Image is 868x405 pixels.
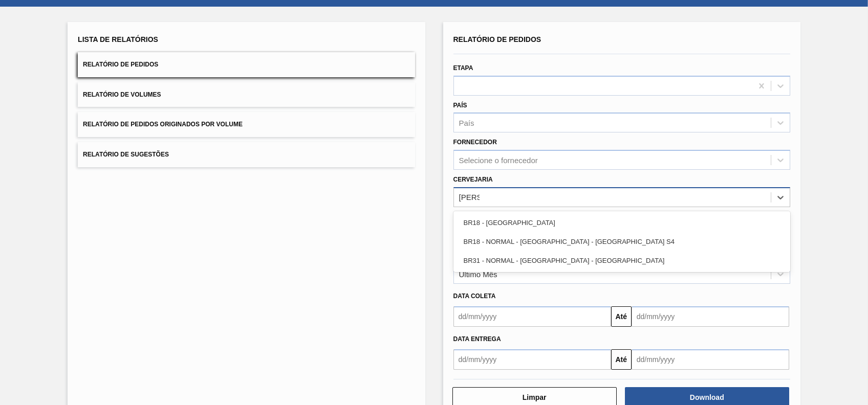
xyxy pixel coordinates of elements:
div: Último Mês [459,270,497,279]
input: dd/mm/yyyy [453,306,611,327]
label: Fornecedor [453,139,497,146]
div: Selecione o fornecedor [459,156,538,165]
button: Até [611,349,632,370]
span: Lista de Relatórios [78,35,158,43]
span: Relatório de Sugestões [83,151,169,158]
div: BR18 - [GEOGRAPHIC_DATA] [453,213,790,232]
span: Relatório de Volumes [83,91,161,98]
input: dd/mm/yyyy [632,306,789,327]
label: País [453,102,467,109]
span: Relatório de Pedidos [453,35,541,43]
div: País [459,119,474,127]
span: Relatório de Pedidos Originados por Volume [83,121,243,128]
button: Relatório de Volumes [78,82,415,107]
input: dd/mm/yyyy [453,349,611,370]
button: Relatório de Pedidos Originados por Volume [78,112,415,137]
div: BR18 - NORMAL - [GEOGRAPHIC_DATA] - [GEOGRAPHIC_DATA] S4 [453,232,790,251]
div: BR31 - NORMAL - [GEOGRAPHIC_DATA] - [GEOGRAPHIC_DATA] [453,251,790,270]
button: Relatório de Sugestões [78,142,415,167]
button: Relatório de Pedidos [78,52,415,77]
label: Cervejaria [453,176,493,183]
input: dd/mm/yyyy [632,349,789,370]
span: Data coleta [453,292,496,300]
span: Data Entrega [453,335,501,343]
label: Etapa [453,64,473,72]
span: Relatório de Pedidos [83,61,158,68]
button: Até [611,306,632,327]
